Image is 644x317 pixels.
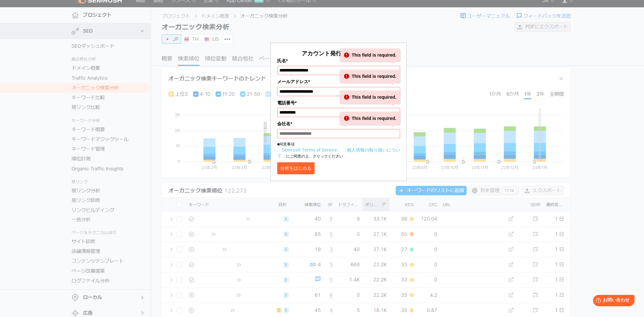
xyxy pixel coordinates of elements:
div: This field is required. [340,112,400,125]
div: This field is required. [340,70,400,83]
p: ■同意事項 にご同意の上、クリックください [277,141,400,159]
iframe: Help widget launcher [588,292,637,310]
label: メールアドレス* [277,78,400,85]
label: 電話番号* [277,99,400,106]
span: アカウント発行して分析する [302,49,376,57]
button: 分析をはじめる [277,162,315,174]
div: This field is required. [340,91,400,103]
a: 「Semrush Terms of Service」 [277,147,341,153]
a: 「個人情報の取り扱いについて」 [277,147,400,159]
div: This field is required. [340,49,400,61]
